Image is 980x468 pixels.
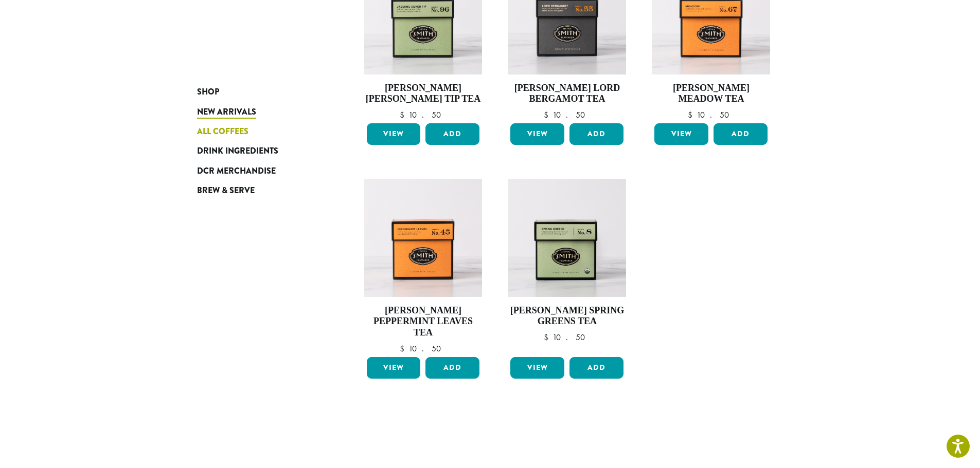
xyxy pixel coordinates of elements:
[714,123,768,145] button: Add
[197,181,320,200] a: Brew & Serve
[364,179,482,297] img: Peppermint-Signature-Herbal-Carton-2023.jpg
[400,109,408,120] span: $
[400,343,446,354] bdi: 10.50
[508,179,626,297] img: Spring-Greens-Signature-Green-Carton-2023.jpg
[569,357,623,379] button: Add
[197,102,320,121] a: New Arrivals
[197,106,256,119] span: New Arrivals
[364,305,483,339] h4: [PERSON_NAME] Peppermint Leaves Tea
[197,161,320,181] a: DCR Merchandise
[197,82,320,102] a: Shop
[544,109,590,120] bdi: 10.50
[654,123,708,145] a: View
[197,145,278,158] span: Drink Ingredients
[364,83,483,105] h4: [PERSON_NAME] [PERSON_NAME] Tip Tea
[425,123,479,145] button: Add
[510,123,564,145] a: View
[652,83,770,105] h4: [PERSON_NAME] Meadow Tea
[197,165,276,178] span: DCR Merchandise
[367,123,421,145] a: View
[569,123,623,145] button: Add
[197,184,255,197] span: Brew & Serve
[688,109,697,120] span: $
[197,141,320,161] a: Drink Ingredients
[508,83,626,105] h4: [PERSON_NAME] Lord Bergamot Tea
[544,109,553,120] span: $
[544,332,590,343] bdi: 10.50
[508,305,626,327] h4: [PERSON_NAME] Spring Greens Tea
[197,122,320,141] a: All Coffees
[544,332,553,343] span: $
[197,125,248,138] span: All Coffees
[688,109,734,120] bdi: 10.50
[425,357,479,379] button: Add
[400,343,408,354] span: $
[400,109,446,120] bdi: 10.50
[197,86,219,99] span: Shop
[367,357,421,379] a: View
[364,179,483,353] a: [PERSON_NAME] Peppermint Leaves Tea $10.50
[510,357,564,379] a: View
[508,179,626,353] a: [PERSON_NAME] Spring Greens Tea $10.50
